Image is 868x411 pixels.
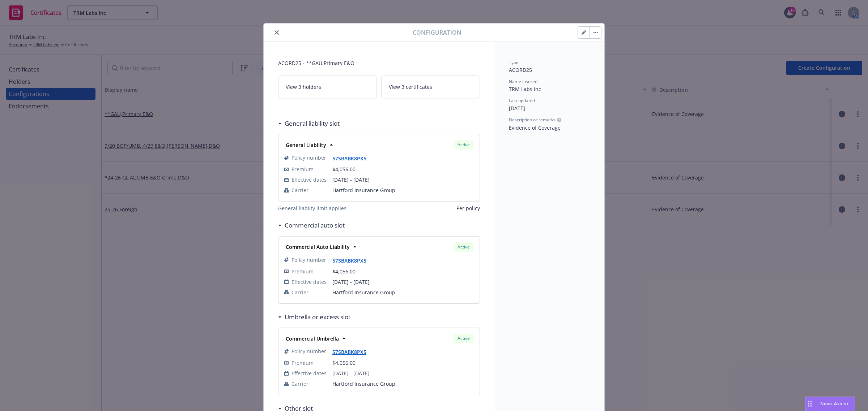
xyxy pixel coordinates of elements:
span: [DATE] - [DATE] [332,278,474,286]
span: General liabiity limit applies [278,204,346,212]
a: 57SBABK8PX5 [332,349,372,355]
span: $4,056.00 [332,359,356,366]
div: Commercial auto slot [278,221,345,230]
span: Hartford Insurance Group [332,289,474,296]
span: Active [456,335,471,342]
span: ACORD25 - **GAU,Primary E&O [278,59,480,67]
span: Policy number [292,154,326,161]
span: Active [456,244,471,250]
span: TRM Labs Inc [509,86,541,92]
span: ACORD25 [509,66,532,73]
a: View 3 certificates [381,75,480,98]
span: Carrier [292,186,309,194]
span: Name insured [509,78,537,85]
span: Policy number [292,256,326,264]
span: $4,056.00 [332,268,356,275]
span: Effective dates [292,278,327,286]
span: Effective dates [292,176,327,183]
span: Description or remarks [509,117,556,123]
span: Per policy [456,204,480,212]
span: View 3 certificates [389,83,432,91]
div: General liability slot [278,119,340,128]
span: Premium [292,359,314,367]
a: View 3 holders [278,75,377,98]
span: View 3 holders [286,83,321,91]
span: Premium [292,268,314,275]
strong: Commercial Auto Liability [286,243,350,250]
span: 57SBABK8PX5 [332,348,372,356]
span: Hartford Insurance Group [332,380,474,388]
span: Effective dates [292,369,327,377]
span: Type [509,59,519,65]
strong: General Liability [286,142,326,148]
span: [DATE] [509,105,525,112]
button: close [272,28,281,37]
div: Umbrella or excess slot [278,312,350,322]
span: [DATE] - [DATE] [332,369,474,377]
span: Premium [292,165,314,173]
span: Hartford Insurance Group [332,186,474,194]
a: 57SBABK8PX5 [332,155,372,162]
a: 57SBABK8PX5 [332,257,372,264]
span: 57SBABK8PX5 [332,256,372,264]
span: $4,056.00 [332,166,356,173]
span: Carrier [292,380,309,388]
h3: Umbrella or excess slot [285,312,350,322]
h3: General liability slot [285,119,340,128]
span: [DATE] - [DATE] [332,176,474,183]
button: Nova Assist [805,397,855,411]
span: Policy number [292,347,326,355]
span: Configuration [413,28,461,37]
span: Evidence of Coverage [509,124,561,131]
span: Carrier [292,289,309,296]
span: Active [456,142,471,148]
span: Last updated [509,98,535,104]
h3: Commercial auto slot [285,221,345,230]
span: Nova Assist [820,401,849,407]
strong: Commercial Umbrella [286,335,339,342]
div: Drag to move [805,397,814,411]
